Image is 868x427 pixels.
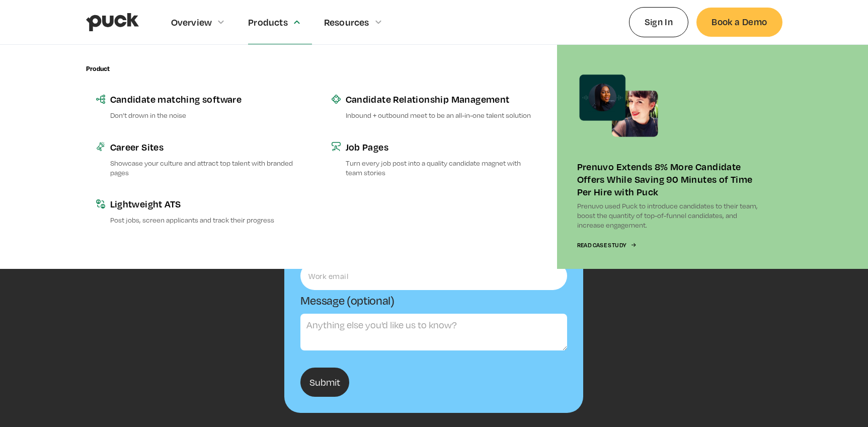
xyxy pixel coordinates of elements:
a: Job PagesTurn every job post into a quality candidate magnet with team stories [322,130,547,187]
div: Prenuvo Extends 8% More Candidate Offers While Saving 90 Minutes of Time Per Hire with Puck [577,160,762,198]
div: Candidate matching software [110,93,301,105]
a: Sign In [629,7,689,37]
p: Showcase your culture and attract top talent with branded pages [110,158,301,177]
div: Overview [171,17,212,28]
a: Candidate matching softwareDon’t drown in the noise [86,83,311,130]
a: Lightweight ATSPost jobs, screen applicants and track their progress [86,187,311,235]
div: Candidate Relationship Management [346,93,537,105]
div: Career Sites [110,140,301,153]
div: Lightweight ATS [110,197,301,210]
a: Book a Demo [696,8,782,36]
label: Message (optional) [300,294,394,307]
input: Work email [300,262,567,290]
form: Email Form [284,141,583,413]
p: Turn every job post into a quality candidate magnet with team stories [346,158,537,177]
p: Inbound + outbound meet to be an all-in-one talent solution [346,110,537,120]
div: Resources [324,17,369,28]
input: Submit [300,368,349,397]
p: Don’t drown in the noise [110,110,301,120]
div: Job Pages [346,140,537,153]
div: Product [86,65,110,73]
a: Prenuvo Extends 8% More Candidate Offers While Saving 90 Minutes of Time Per Hire with PuckPrenuv... [557,45,782,269]
a: Career SitesShowcase your culture and attract top talent with branded pages [86,130,311,187]
p: Post jobs, screen applicants and track their progress [110,215,301,225]
p: Prenuvo used Puck to introduce candidates to their team, boost the quantity of top-of-funnel cand... [577,201,762,230]
a: Candidate Relationship ManagementInbound + outbound meet to be an all-in-one talent solution [322,83,547,130]
div: Products [248,17,288,28]
div: Read Case Study [577,242,626,249]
